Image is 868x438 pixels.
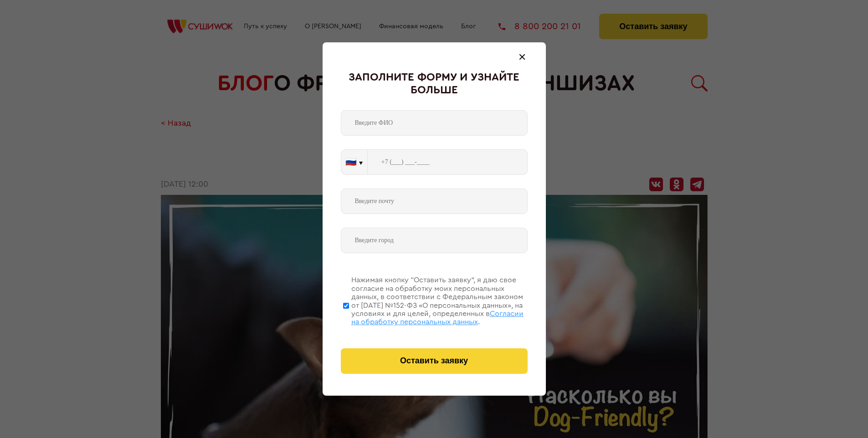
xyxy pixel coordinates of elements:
[341,348,528,374] button: Оставить заявку
[351,276,528,326] div: Нажимая кнопку “Оставить заявку”, я даю свое согласие на обработку моих персональных данных, в со...
[341,228,528,253] input: Введите город
[341,188,528,214] input: Введите почту
[368,149,528,175] input: +7 (___) ___-____
[341,71,528,97] div: Заполните форму и узнайте больше
[341,150,367,174] button: 🇷🇺
[341,110,528,136] input: Введите ФИО
[351,310,524,326] span: Согласии на обработку персональных данных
